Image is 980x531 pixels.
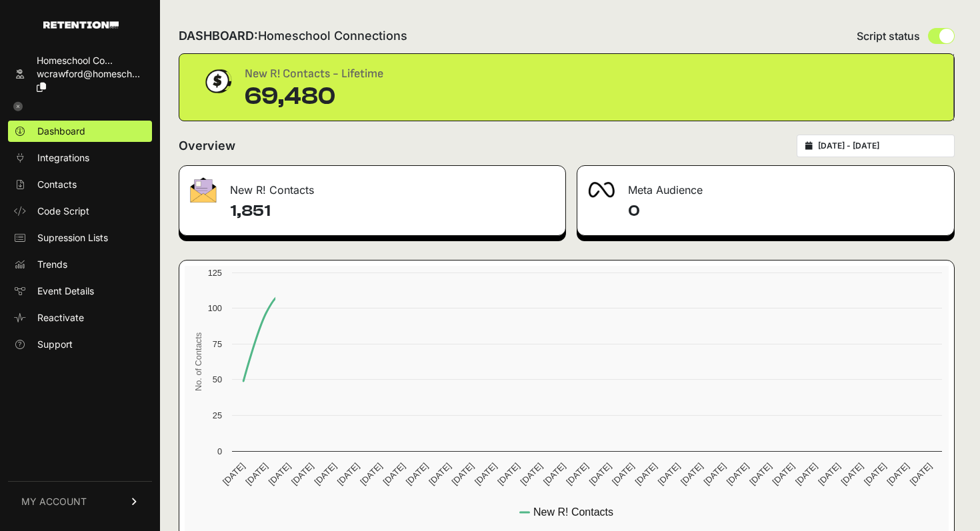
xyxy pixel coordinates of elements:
a: Support [8,334,152,355]
text: [DATE] [221,461,247,487]
text: [DATE] [839,461,865,487]
text: [DATE] [793,461,819,487]
text: [DATE] [885,461,911,487]
text: [DATE] [243,461,269,487]
a: Event Details [8,280,152,302]
span: Supression Lists [37,231,108,245]
span: Dashboard [37,125,85,138]
a: Contacts [8,174,152,195]
div: New R! Contacts - Lifetime [245,65,383,83]
text: [DATE] [725,461,751,487]
text: [DATE] [908,461,934,487]
a: Supression Lists [8,227,152,249]
text: [DATE] [541,461,567,487]
text: 125 [208,268,222,278]
a: MY ACCOUNT [8,481,152,522]
text: New R! Contacts [533,506,613,518]
span: Contacts [37,178,77,191]
text: [DATE] [610,461,636,487]
span: Script status [857,28,920,44]
text: [DATE] [771,461,797,487]
a: Homeschool Co... wcrawford@homesch... [8,50,152,98]
span: Event Details [37,284,94,298]
text: No. of Contacts [193,332,203,391]
text: 50 [213,374,222,384]
text: [DATE] [747,461,773,487]
text: [DATE] [335,461,361,487]
span: Code Script [37,205,89,218]
img: dollar-coin-05c43ed7efb7bc0c12610022525b4bbbb207c7efeef5aecc26f025e68dcafac9.png [201,65,234,98]
text: [DATE] [267,461,293,487]
text: 0 [217,446,222,456]
text: [DATE] [312,461,338,487]
text: [DATE] [679,461,705,487]
text: [DATE] [633,461,659,487]
a: Dashboard [8,121,152,142]
text: [DATE] [427,461,453,487]
span: Trends [37,258,67,271]
div: Homeschool Co... [37,54,147,67]
div: 69,480 [245,83,383,110]
h4: 0 [628,201,943,222]
a: Code Script [8,201,152,222]
h2: Overview [179,137,235,155]
div: New R! Contacts [179,166,565,206]
img: Retention.com [43,21,119,29]
img: fa-meta-2f981b61bb99beabf952f7030308934f19ce035c18b003e963880cc3fabeebb7.png [588,182,615,198]
h4: 1,851 [230,201,555,222]
a: Trends [8,254,152,275]
text: [DATE] [701,461,727,487]
span: MY ACCOUNT [21,495,87,508]
img: fa-envelope-19ae18322b30453b285274b1b8af3d052b27d846a4fbe8435d1a52b978f639a2.png [190,177,217,203]
text: [DATE] [495,461,521,487]
span: Integrations [37,151,89,165]
text: [DATE] [381,461,407,487]
text: 75 [213,339,222,349]
text: [DATE] [656,461,682,487]
span: Homeschool Connections [258,29,407,43]
text: [DATE] [862,461,888,487]
text: [DATE] [450,461,476,487]
h2: DASHBOARD: [179,27,407,45]
text: [DATE] [564,461,590,487]
a: Integrations [8,147,152,169]
span: Support [37,338,73,351]
div: Meta Audience [577,166,954,206]
text: [DATE] [816,461,842,487]
span: Reactivate [37,311,84,324]
a: Reactivate [8,307,152,328]
text: [DATE] [587,461,613,487]
text: 100 [208,303,222,313]
text: [DATE] [358,461,384,487]
span: wcrawford@homesch... [37,68,140,79]
text: [DATE] [289,461,315,487]
text: [DATE] [404,461,430,487]
text: 25 [213,410,222,420]
text: [DATE] [519,461,545,487]
text: [DATE] [473,461,499,487]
